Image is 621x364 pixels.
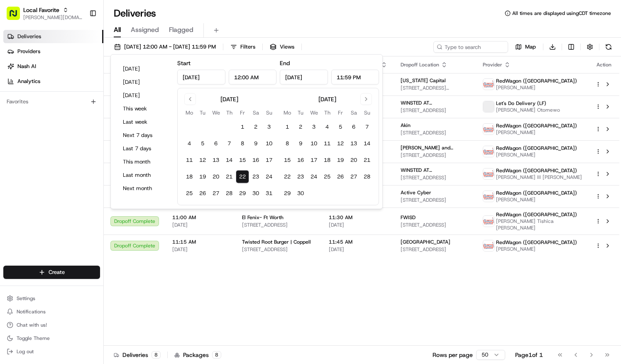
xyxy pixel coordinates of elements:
span: Pylon [83,140,100,147]
a: 💻API Documentation [67,117,137,132]
button: 5 [196,137,209,150]
span: Flagged [169,25,193,35]
th: Sunday [360,108,374,117]
button: 8 [281,137,294,150]
button: 15 [281,154,294,167]
span: Provider [483,61,502,68]
button: 3 [307,120,320,134]
span: Toggle Theme [17,335,50,342]
button: 24 [307,170,320,183]
button: 14 [360,137,374,150]
span: RedWagon ([GEOGRAPHIC_DATA]) [496,78,577,84]
span: [DATE] 12:00 AM - [DATE] 11:59 PM [124,43,216,51]
th: Saturday [249,108,262,117]
button: Toggle Theme [3,332,100,344]
span: [STREET_ADDRESS] [401,174,469,181]
div: We're available if you need us! [28,87,105,94]
span: [STREET_ADDRESS] [242,246,315,253]
button: 13 [347,137,360,150]
th: Monday [183,108,196,117]
label: Start [177,59,191,67]
button: 26 [196,187,209,200]
span: Deliveries [17,33,41,40]
span: 11:45 AM [329,239,387,245]
span: [DATE] [329,222,387,228]
span: [STREET_ADDRESS] [401,246,469,253]
button: 22 [236,170,249,183]
button: 4 [320,120,334,134]
span: Akin [401,122,411,129]
span: Dropoff Location [401,61,439,68]
span: [STREET_ADDRESS] [401,129,469,136]
button: 12 [334,137,347,150]
span: [PERSON_NAME] [496,196,577,203]
img: time_to_eat_nevada_logo [483,191,494,202]
button: 12 [196,154,209,167]
button: Notifications [3,306,100,318]
p: Welcome 👋 [8,33,151,46]
span: RedWagon ([GEOGRAPHIC_DATA]) [496,145,577,151]
th: Tuesday [294,108,307,117]
div: 💻 [70,121,77,127]
th: Thursday [320,108,334,117]
span: [STREET_ADDRESS] [242,222,315,228]
button: 2 [249,120,262,134]
button: 26 [334,170,347,183]
span: All times are displayed using CDT timezone [512,10,611,17]
span: [PERSON_NAME] Tishica [PERSON_NAME] [496,218,582,231]
button: Go to previous month [184,93,196,105]
button: [DATE] 12:00 AM - [DATE] 11:59 PM [110,41,220,53]
span: Providers [17,48,40,55]
button: This month [119,156,169,168]
span: Active Cyber [401,189,431,196]
button: 14 [222,154,236,167]
span: RedWagon ([GEOGRAPHIC_DATA]) [496,167,577,174]
span: Assigned [131,25,159,35]
th: Sunday [262,108,276,117]
button: Start new chat [141,81,151,91]
button: 28 [360,170,374,183]
span: Twisted Root Burger | Coppell [242,239,311,245]
input: Date [280,70,328,85]
button: [DATE] [119,90,169,101]
img: time_to_eat_nevada_logo [483,79,494,90]
button: 1 [236,120,249,134]
a: Analytics [3,75,103,88]
th: Saturday [347,108,360,117]
a: Nash AI [3,60,103,73]
span: WINSTED AT [GEOGRAPHIC_DATA] [401,100,469,106]
button: 18 [183,170,196,183]
th: Wednesday [307,108,320,117]
button: 16 [294,154,307,167]
button: Last month [119,169,169,181]
span: [STREET_ADDRESS] [401,197,469,203]
button: 20 [209,170,222,183]
div: Deliveries [114,351,161,359]
span: WINSTED AT [GEOGRAPHIC_DATA] [401,167,469,173]
span: 11:30 AM [329,214,387,221]
span: El Fenix- Ft Worth [242,214,284,221]
th: Wednesday [209,108,222,117]
button: 19 [334,154,347,167]
img: time_to_eat_nevada_logo [483,169,494,179]
button: Filters [227,41,259,53]
button: 30 [249,187,262,200]
button: 25 [320,170,334,183]
button: 5 [334,120,347,134]
button: 21 [222,170,236,183]
span: [STREET_ADDRESS] [401,222,469,228]
span: [PERSON_NAME][DOMAIN_NAME][EMAIL_ADDRESS][PERSON_NAME][DOMAIN_NAME] [23,14,83,21]
h1: Deliveries [114,7,156,20]
button: 25 [183,187,196,200]
button: 11 [320,137,334,150]
button: This week [119,103,169,115]
span: Knowledge Base [17,120,64,128]
img: time_to_eat_nevada_logo [483,240,494,251]
button: 23 [249,170,262,183]
label: End [280,59,290,67]
a: 📗Knowledge Base [5,117,67,132]
span: Map [525,43,536,51]
span: Let's Do Delivery (LF) [496,100,546,107]
span: Settings [17,295,35,302]
span: [US_STATE] Capital [401,77,446,84]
